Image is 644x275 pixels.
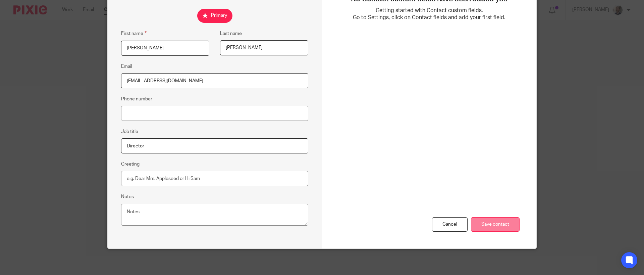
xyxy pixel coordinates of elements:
label: Phone number [121,96,152,102]
label: Job title [121,128,138,135]
div: Cancel [432,217,468,232]
label: Greeting [121,161,140,168]
p: Getting started with Contact custom fields. Go to Settings, click on Contact fields and add your ... [339,7,520,21]
input: e.g. Dear Mrs. Appleseed or Hi Sam [121,171,308,186]
label: Last name [220,30,242,37]
input: Save contact [471,217,520,232]
label: Email [121,63,132,70]
label: First name [121,30,147,37]
label: Notes [121,193,134,200]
